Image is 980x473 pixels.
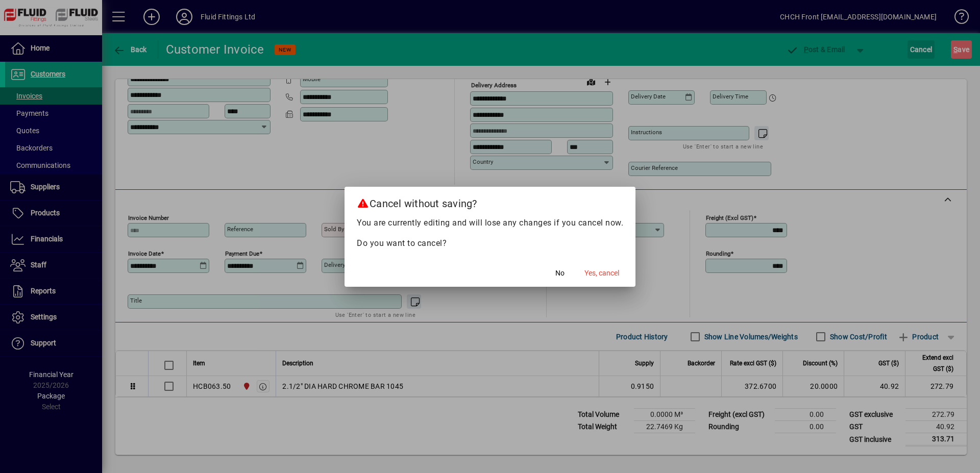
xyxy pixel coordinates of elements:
span: No [555,268,565,279]
span: Yes, cancel [584,268,619,279]
p: Do you want to cancel? [357,237,623,250]
p: You are currently editing and will lose any changes if you cancel now. [357,217,623,229]
h2: Cancel without saving? [345,187,635,216]
button: Yes, cancel [580,264,623,283]
button: No [544,264,576,283]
